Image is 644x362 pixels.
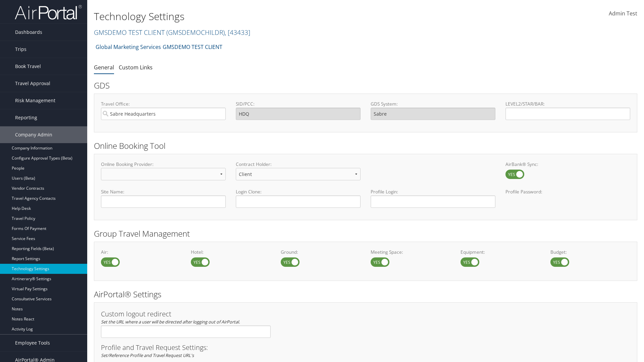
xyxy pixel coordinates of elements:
[371,195,495,208] input: Profile Login:
[236,188,361,195] label: Login Clone:
[94,228,637,239] h2: Group Travel Management
[96,40,161,54] a: Global Marketing Services
[505,170,524,179] label: AirBank® Sync
[461,249,540,255] label: Equipment:
[94,64,114,71] a: General
[15,109,37,126] span: Reporting
[101,101,226,107] label: Travel Office:
[94,289,637,300] h2: AirPortal® Settings
[94,28,250,37] a: GMSDEMO TEST CLIENT
[371,188,495,207] label: Profile Login:
[94,140,637,152] h2: Online Booking Tool
[15,4,82,20] img: airportal-logo.png
[15,24,42,41] span: Dashboards
[191,249,271,255] label: Hotel:
[101,188,226,195] label: Site Name:
[609,3,637,24] a: Admin Test
[15,335,50,351] span: Employee Tools
[15,58,41,75] span: Book Travel
[505,161,630,168] label: AirBank® Sync:
[15,92,55,109] span: Risk Management
[166,28,225,37] span: ( GMSDEMOCHILDR )
[371,101,495,107] label: GDS System:
[94,9,456,23] h1: Technology Settings
[101,344,630,351] h3: Profile and Travel Request Settings:
[281,249,361,255] label: Ground:
[15,41,26,58] span: Trips
[550,249,630,255] label: Budget:
[225,28,250,37] span: , [ 43433 ]
[163,40,222,54] a: GMSDEMO TEST CLIENT
[236,101,361,107] label: SID/PCC:
[15,126,52,143] span: Company Admin
[101,319,240,325] em: Set the URL where a user will be directed after logging out of AirPortal.
[236,161,361,168] label: Contract Holder:
[101,161,226,168] label: Online Booking Provider:
[371,249,450,255] label: Meeting Space:
[119,64,153,71] a: Custom Links
[101,249,181,255] label: Air:
[101,311,271,317] h3: Custom logout redirect
[94,80,632,91] h2: GDS
[101,352,194,358] em: Set/Reference Profile and Travel Request URL's
[15,75,50,92] span: Travel Approval
[505,188,630,207] label: Profile Password:
[609,10,637,17] span: Admin Test
[505,101,630,107] label: LEVEL2/STAR/BAR:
